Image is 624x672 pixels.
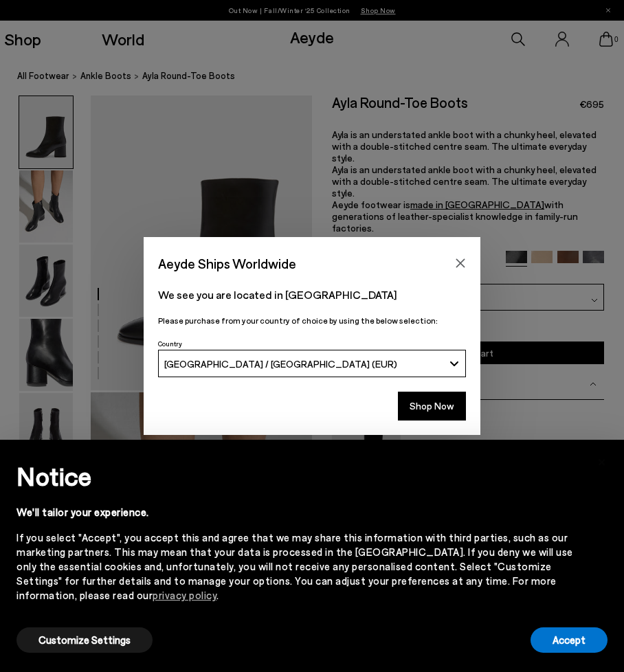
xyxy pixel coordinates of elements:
a: privacy policy [153,589,216,601]
button: Accept [531,627,608,653]
p: We see you are located in [GEOGRAPHIC_DATA] [158,287,466,303]
button: Close this notice [586,444,619,477]
button: Close [450,253,471,273]
p: Please purchase from your country of choice by using the below selection: [158,314,466,327]
div: We'll tailor your experience. [16,505,586,519]
span: [GEOGRAPHIC_DATA] / [GEOGRAPHIC_DATA] (EUR) [164,358,397,370]
span: Aeyde Ships Worldwide [158,251,296,276]
button: Shop Now [398,392,466,421]
div: If you select "Accept", you accept this and agree that we may share this information with third p... [16,530,586,603]
button: Customize Settings [16,627,153,653]
h2: Notice [16,458,586,494]
span: Country [158,339,182,348]
span: × [597,450,607,470]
